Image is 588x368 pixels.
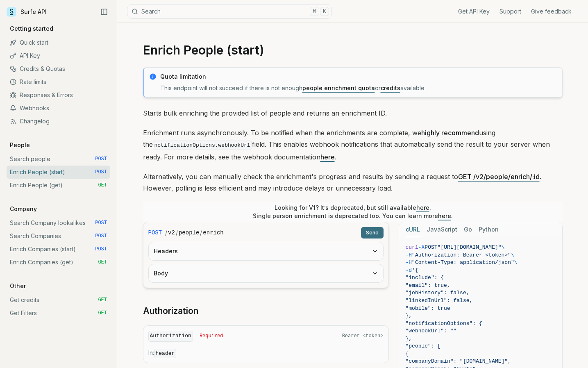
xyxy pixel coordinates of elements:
[160,84,557,92] p: This endpoint will not succeed if there is not enough or available
[149,264,383,282] button: Body
[98,182,107,189] span: GET
[7,216,110,229] a: Search Company lookalikes POST
[7,293,110,307] a: Get credits GET
[7,256,110,269] a: Enrich Companies (get) GET
[7,75,110,89] a: Rate limits
[406,290,470,296] span: "jobHistory": false,
[7,205,40,213] p: Company
[381,84,400,91] a: credits
[98,6,110,18] button: Collapse Sidebar
[406,244,418,250] span: curl
[7,6,47,18] a: Surfe API
[148,349,384,358] p: In:
[95,233,107,239] span: POST
[514,259,518,266] span: \
[7,49,110,62] a: API Key
[7,102,110,115] a: Webhooks
[148,331,193,342] code: Authorization
[406,313,412,319] span: },
[253,204,453,220] p: Looking for V1? It’s deprecated, but still available . Single person enrichment is deprecated too...
[7,141,33,149] p: People
[361,227,384,239] button: Send
[95,220,107,226] span: POST
[310,7,319,16] kbd: ⌘
[427,222,457,237] button: JavaScript
[479,222,499,237] button: Python
[143,107,563,119] p: Starts bulk enriching the provided list of people and returns an enrichment ID.
[406,267,412,273] span: -d
[421,129,479,137] strong: highly recommend
[98,259,107,266] span: GET
[406,305,450,311] span: "mobile": true
[7,89,110,102] a: Responses & Errors
[98,310,107,316] span: GET
[406,328,457,334] span: "webhookUrl": ""
[143,305,198,317] a: Authorization
[406,336,412,342] span: },
[416,204,429,211] a: here
[7,229,110,243] a: Search Companies POST
[98,297,107,303] span: GET
[7,25,57,33] p: Getting started
[127,4,332,19] button: Search⌘K
[143,43,563,57] h1: Enrich People (start)
[143,127,563,163] p: Enrichment runs asynchronously. To be notified when the enrichments are complete, we using the fi...
[7,36,110,49] a: Quick start
[7,166,110,179] a: Enrich People (start) POST
[406,275,444,281] span: "include": {
[95,246,107,252] span: POST
[153,141,252,150] code: notificationOptions.webhookUrl
[176,229,178,237] span: /
[95,156,107,162] span: POST
[320,7,329,16] kbd: K
[200,333,223,339] span: Required
[418,244,425,250] span: -X
[7,115,110,128] a: Changelog
[7,243,110,256] a: Enrich Companies (start) POST
[179,229,199,237] code: people
[502,244,505,250] span: \
[7,282,29,290] p: Other
[406,259,412,266] span: -H
[406,282,450,288] span: "email": true,
[148,229,162,237] span: POST
[458,173,540,181] a: GET /v2/people/enrich/:id
[165,229,167,237] span: /
[7,307,110,320] a: Get Filters GET
[406,351,409,357] span: {
[149,242,383,260] button: Headers
[154,349,177,358] code: header
[7,179,110,192] a: Enrich People (get) GET
[464,222,472,237] button: Go
[200,229,202,237] span: /
[160,73,557,81] p: Quota limitation
[95,169,107,175] span: POST
[406,320,482,327] span: "notificationOptions": {
[406,343,441,349] span: "people": [
[203,229,223,237] code: enrich
[406,358,511,364] span: "companyDomain": "[DOMAIN_NAME]",
[320,153,335,161] a: here
[511,252,514,258] span: \
[438,212,451,219] a: here
[406,298,473,304] span: "linkedInUrl": false,
[425,244,437,250] span: POST
[438,244,502,250] span: "[URL][DOMAIN_NAME]"
[499,7,521,16] a: Support
[7,152,110,166] a: Search people POST
[143,171,563,194] p: Alternatively, you can manually check the enrichment's progress and results by sending a request ...
[531,7,572,16] a: Give feedback
[412,252,511,258] span: "Authorization: Bearer <token>"
[406,252,412,258] span: -H
[406,222,420,237] button: cURL
[168,229,175,237] code: v2
[412,267,418,273] span: '{
[412,259,514,266] span: "Content-Type: application/json"
[7,62,110,75] a: Credits & Quotas
[302,84,375,91] a: people enrichment quota
[458,7,490,16] a: Get API Key
[342,333,384,339] span: Bearer <token>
